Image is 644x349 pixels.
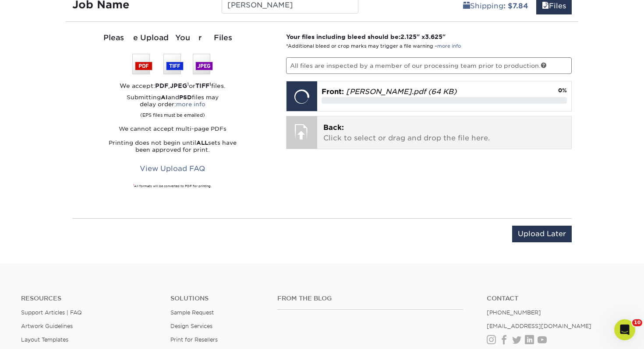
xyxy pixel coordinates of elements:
span: 10 [632,319,642,326]
div: All formats will be converted to PDF for printing. [72,184,273,188]
a: Support Articles | FAQ [21,309,82,316]
p: We cannot accept multi-page PDFs [72,126,273,133]
a: [PHONE_NUMBER] [487,309,541,316]
a: Sample Request [170,309,214,316]
span: 3.625 [425,33,442,40]
strong: PDF [155,82,168,89]
p: Click to select or drag and drop the file here. [323,122,566,143]
strong: Your files including bleed should be: " x " [286,33,446,40]
p: All files are inspected by a member of our processing team prior to production. [286,57,572,74]
em: [PERSON_NAME].pdf (64 KB) [346,87,456,96]
strong: AI [161,94,168,101]
img: We accept: PSD, TIFF, or JPEG (JPG) [132,54,213,74]
a: Print for Resellers [170,336,218,343]
strong: ALL [196,140,208,146]
a: Contact [487,295,623,302]
input: Upload Later [512,226,572,242]
p: Submitting and files may delay order: [72,94,273,119]
iframe: Google Customer Reviews [2,322,74,346]
strong: PSD [179,94,192,101]
div: We accept: , or files. [72,81,273,90]
a: more info [437,43,461,49]
strong: TIFF [195,82,209,89]
p: Printing does not begin until sets have been approved for print. [72,140,273,154]
b: : $7.84 [503,2,528,10]
span: 2.125 [400,33,417,40]
span: shipping [463,2,470,10]
div: Please Upload Your Files [72,32,273,44]
a: View Upload FAQ [134,161,211,177]
iframe: Intercom live chat [614,319,635,340]
small: *Additional bleed or crop marks may trigger a file warning – [286,43,461,49]
a: Design Services [170,323,212,329]
sup: 1 [209,81,211,87]
span: Back: [323,123,344,132]
h4: Resources [21,295,157,302]
h4: Solutions [170,295,264,302]
a: more info [176,101,205,108]
sup: 1 [133,184,134,186]
sup: 1 [187,81,189,87]
span: files [542,2,549,10]
strong: JPEG [170,82,187,89]
a: [EMAIL_ADDRESS][DOMAIN_NAME] [487,323,591,329]
h4: From the Blog [277,295,463,302]
small: (EPS files must be emailed) [140,108,205,119]
span: Front: [322,87,344,96]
